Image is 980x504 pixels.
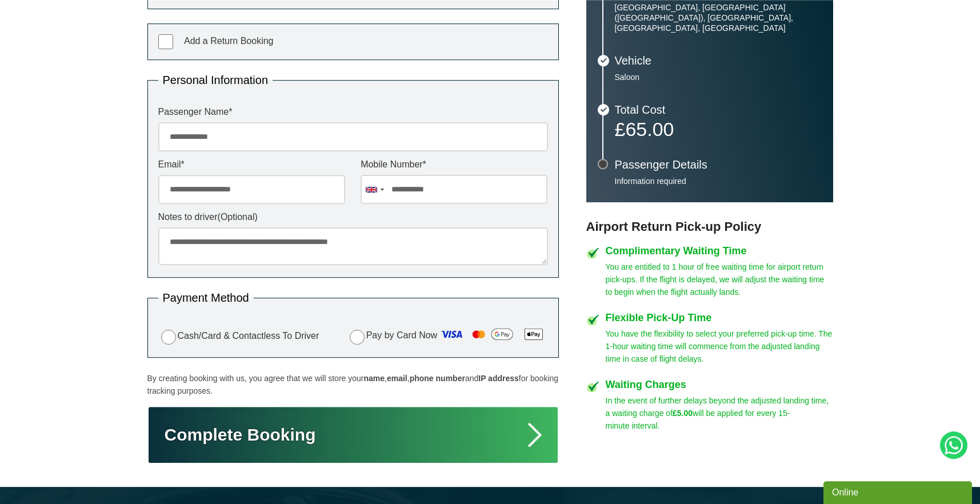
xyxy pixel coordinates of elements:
label: Passenger Name [158,107,548,117]
h3: Passenger Details [615,159,822,170]
h3: Vehicle [615,55,822,66]
h4: Waiting Charges [606,379,833,390]
div: United Kingdom: +44 [361,175,387,203]
input: Cash/Card & Contactless To Driver [161,330,176,345]
p: £ [615,121,822,137]
h3: Total Cost [615,104,822,115]
span: (Optional) [218,212,258,222]
p: [GEOGRAPHIC_DATA], [GEOGRAPHIC_DATA] ([GEOGRAPHIC_DATA]), [GEOGRAPHIC_DATA], [GEOGRAPHIC_DATA], [... [615,2,822,33]
label: Email [158,160,345,169]
label: Notes to driver [158,213,548,222]
p: You are entitled to 1 hour of free waiting time for airport return pick-ups. If the flight is del... [606,261,833,298]
h4: Flexible Pick-Up Time [606,313,833,323]
p: Saloon [615,72,822,82]
button: Complete Booking [147,406,559,464]
span: Add a Return Booking [184,36,274,46]
p: Information required [615,176,822,186]
strong: IP address [478,374,519,383]
strong: phone number [410,374,465,383]
p: In the event of further delays beyond the adjusted landing time, a waiting charge of will be appl... [606,394,833,432]
strong: email [387,374,407,383]
h4: Complimentary Waiting Time [606,246,833,256]
label: Cash/Card & Contactless To Driver [158,328,319,345]
strong: name [363,374,385,383]
strong: £5.00 [673,409,693,418]
iframe: chat widget [823,479,974,504]
legend: Personal Information [158,74,273,86]
label: Mobile Number [361,160,547,169]
input: Pay by Card Now [350,330,365,345]
input: Add a Return Booking [158,34,173,49]
h3: Airport Return Pick-up Policy [586,219,833,234]
legend: Payment Method [158,292,254,303]
span: 65.00 [625,118,674,140]
p: You have the flexibility to select your preferred pick-up time. The 1-hour waiting time will comm... [606,327,833,365]
p: By creating booking with us, you agree that we will store your , , and for booking tracking purpo... [147,372,559,397]
label: Pay by Card Now [347,325,548,347]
